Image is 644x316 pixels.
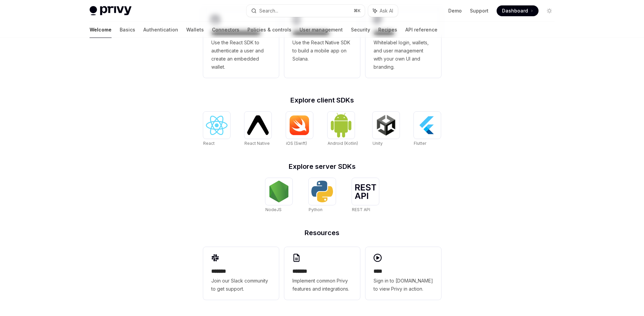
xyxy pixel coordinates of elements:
a: Dashboard [497,5,539,16]
a: Wallets [186,22,204,38]
a: Connectors [212,22,239,38]
img: React Native [247,115,269,135]
span: REST API [352,207,370,212]
span: Python [309,207,323,212]
a: Recipes [378,22,397,38]
span: Join our Slack community to get support. [211,277,271,293]
img: REST API [355,184,376,199]
span: React [203,141,215,146]
span: Use the React SDK to authenticate a user and create an embedded wallet. [211,39,271,71]
a: Demo [448,7,462,14]
a: NodeJSNodeJS [265,178,292,213]
span: iOS (Swift) [286,141,307,146]
span: Flutter [414,141,426,146]
a: Security [351,22,370,38]
a: **** **Join our Slack community to get support. [203,247,279,300]
img: Unity [375,114,397,136]
img: Android (Kotlin) [330,112,352,138]
a: Authentication [143,22,178,38]
a: **** **** **** ***Use the React Native SDK to build a mobile app on Solana. [284,9,360,78]
a: FlutterFlutter [414,112,441,147]
a: React NativeReact Native [244,112,271,147]
img: React [206,116,228,135]
a: ReactReact [203,112,230,147]
a: Policies & controls [247,22,291,38]
img: light logo [90,6,132,16]
button: Search...⌘K [246,5,365,17]
img: iOS (Swift) [289,115,310,135]
h2: Resources [203,229,441,236]
a: **** **Implement common Privy features and integrations. [284,247,360,300]
a: API reference [405,22,437,38]
span: Unity [373,141,383,146]
a: Basics [120,22,135,38]
span: Ask AI [380,7,393,14]
a: Support [470,7,488,14]
span: React Native [244,141,270,146]
a: ****Sign in to [DOMAIN_NAME] to view Privy in action. [365,247,441,300]
a: PythonPython [309,178,336,213]
a: User management [300,22,343,38]
span: Use the React Native SDK to build a mobile app on Solana. [292,39,352,63]
a: UnityUnity [373,112,400,147]
span: Implement common Privy features and integrations. [292,277,352,293]
span: Android (Kotlin) [328,141,358,146]
div: Search... [259,7,278,15]
img: Flutter [416,114,438,136]
a: iOS (Swift)iOS (Swift) [286,112,313,147]
img: NodeJS [268,181,290,202]
span: Whitelabel login, wallets, and user management with your own UI and branding. [374,39,433,71]
span: ⌘ K [354,8,361,14]
a: Welcome [90,22,112,38]
a: Android (Kotlin)Android (Kotlin) [328,112,358,147]
span: Sign in to [DOMAIN_NAME] to view Privy in action. [374,277,433,293]
a: **** *****Whitelabel login, wallets, and user management with your own UI and branding. [365,9,441,78]
h2: Explore client SDKs [203,97,441,104]
img: Python [311,181,333,202]
span: NodeJS [265,207,282,212]
a: REST APIREST API [352,178,379,213]
h2: Explore server SDKs [203,163,441,170]
button: Toggle dark mode [544,5,555,16]
span: Dashboard [502,7,528,14]
button: Ask AI [368,5,398,17]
